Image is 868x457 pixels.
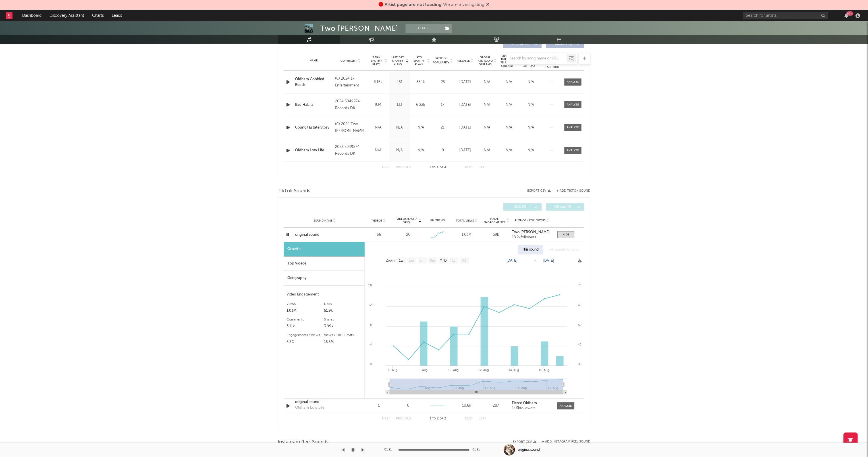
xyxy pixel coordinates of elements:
[550,205,576,209] span: Official ( 0 )
[483,232,509,238] div: 59k
[534,259,537,262] text: →
[578,303,582,307] text: 60
[512,406,552,410] div: 146k followers
[546,41,584,48] button: Features(0)
[454,403,480,409] div: 10.6k
[370,362,372,366] text: 0
[324,323,362,330] div: 3.99k
[324,316,362,323] div: Shares
[512,230,552,234] a: Two [PERSON_NAME]
[368,303,372,307] text: 12
[390,148,409,153] div: N/A
[499,148,518,153] div: N/A
[499,125,518,131] div: N/A
[546,203,584,211] button: Official(0)
[286,316,324,323] div: Comments
[515,219,545,222] span: Author / Followers
[295,399,354,405] div: original sound
[286,339,324,346] div: 5.8%
[320,24,398,33] div: Two [PERSON_NAME]
[518,447,540,452] div: original sound
[483,217,506,224] span: Total Engagements
[543,259,554,262] text: [DATE]
[384,446,396,453] div: 01:21
[433,148,453,153] div: 0
[419,368,427,372] text: 8. Aug
[479,417,486,420] button: Last
[370,323,372,326] text: 8
[440,417,443,420] span: of
[521,148,540,153] div: N/A
[372,219,382,222] span: Videos
[433,102,453,108] div: 17
[456,219,474,222] span: Total Views
[503,203,542,211] button: UGC(2)
[465,166,473,169] button: Next
[422,415,454,422] div: 1 2 2
[382,166,390,169] button: First
[369,125,387,131] div: N/A
[420,259,425,263] text: 3m
[456,102,475,108] div: [DATE]
[295,76,332,88] a: Oldham Cobbled Roads
[845,13,849,18] button: 99+
[430,259,435,263] text: 6m
[369,148,387,153] div: N/A
[483,403,509,409] div: 287
[108,10,126,21] a: Leads
[396,417,411,420] button: Previous
[390,102,409,108] div: 133
[521,102,540,108] div: N/A
[295,232,354,238] a: original sound
[452,259,456,263] text: 1y
[527,189,551,193] button: Export CSV
[507,259,518,262] text: [DATE]
[454,232,480,238] div: 1.03M
[286,291,362,298] div: Video Engagement
[556,189,590,193] button: + Add TikTok Sound
[503,41,542,48] button: Originals(4)
[477,148,497,153] div: N/A
[409,259,414,263] text: 1m
[295,102,332,108] a: Bad Habits
[382,417,390,420] button: First
[389,368,397,372] text: 6. Aug
[448,368,458,372] text: 10. Aug
[324,301,362,307] div: Likes
[406,24,441,33] button: Track
[508,368,519,372] text: 14. Aug
[295,148,332,153] a: Oldham Low Life
[313,219,333,222] span: Sound Name
[433,125,453,131] div: 21
[432,166,436,169] span: to
[369,102,387,108] div: 934
[399,259,404,263] text: 1w
[477,79,497,85] div: N/A
[18,10,45,21] a: Dashboard
[369,79,387,85] div: 3.16k
[456,148,475,153] div: [DATE]
[412,79,430,85] div: 35.1k
[324,307,362,314] div: 51.9k
[366,232,392,238] div: 66
[542,440,590,443] button: + Add Instagram Reel Sound
[486,3,489,7] span: Dismiss
[385,3,484,7] span: : We are investigating
[578,323,582,326] text: 50
[512,401,537,405] strong: Fierce Oldham
[335,75,366,89] div: (C) 2024 1k Entertainment
[286,307,324,314] div: 1.03M
[518,245,543,255] div: This sound
[472,446,484,453] div: 01:21
[335,121,366,135] div: (C) 2024 Two [PERSON_NAME]
[507,43,533,46] span: Originals ( 4 )
[578,362,582,366] text: 30
[499,102,518,108] div: N/A
[550,43,576,46] span: Features ( 0 )
[386,259,395,263] text: Zoom
[284,271,365,286] div: Geography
